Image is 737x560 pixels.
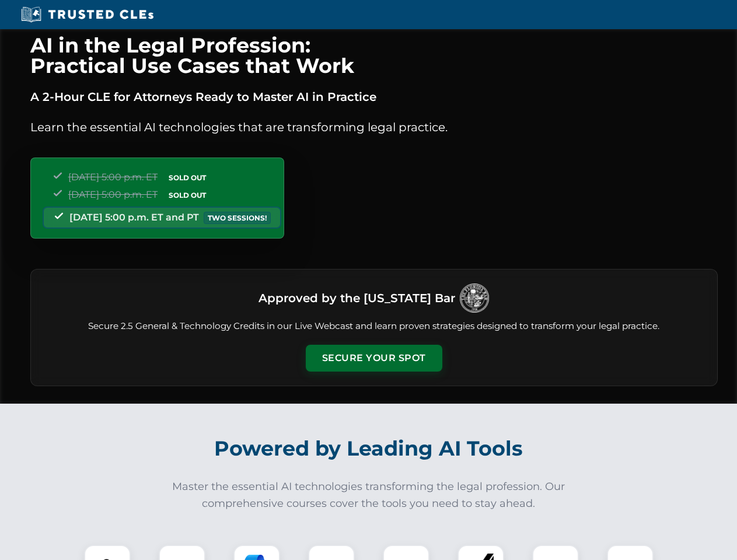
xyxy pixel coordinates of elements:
span: [DATE] 5:00 p.m. ET [68,189,158,200]
span: SOLD OUT [165,171,210,184]
h2: Powered by Leading AI Tools [46,428,692,469]
p: Learn the essential AI technologies that are transforming legal practice. [30,118,718,136]
span: [DATE] 5:00 p.m. ET [68,171,158,183]
button: Secure Your Spot [306,345,442,372]
h3: Approved by the [US_STATE] Bar [259,288,455,309]
img: Logo [460,283,489,313]
img: Trusted CLEs [18,6,157,23]
p: A 2-Hour CLE for Attorneys Ready to Master AI in Practice [30,87,718,106]
p: Secure 2.5 General & Technology Credits in our Live Webcast and learn proven strategies designed ... [45,320,703,333]
span: SOLD OUT [165,189,210,201]
p: Master the essential AI technologies transforming the legal profession. Our comprehensive courses... [165,478,573,512]
h1: AI in the Legal Profession: Practical Use Cases that Work [30,35,718,76]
